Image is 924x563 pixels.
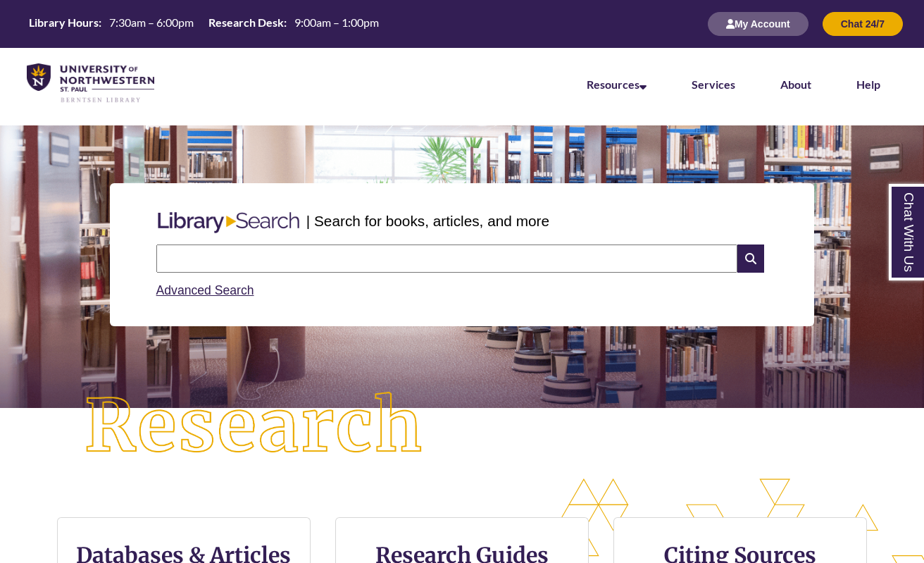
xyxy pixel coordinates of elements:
[151,206,306,239] img: Libary Search
[156,283,254,297] a: Advanced Search
[587,78,647,91] a: Resources
[23,15,385,34] a: Hours Today
[294,16,379,29] span: 9:00am – 1:00pm
[780,78,811,91] a: About
[692,78,735,91] a: Services
[708,18,808,30] a: My Account
[109,16,194,29] span: 7:30am – 6:00pm
[306,210,549,232] p: | Search for books, articles, and more
[203,15,289,30] th: Research Desk:
[856,78,880,91] a: Help
[46,354,462,499] img: Research
[27,63,154,104] img: UNWSP Library Logo
[737,245,764,273] i: Search
[823,18,903,30] a: Chat 24/7
[23,15,385,32] table: Hours Today
[23,15,104,30] th: Library Hours:
[708,12,808,36] button: My Account
[823,12,903,36] button: Chat 24/7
